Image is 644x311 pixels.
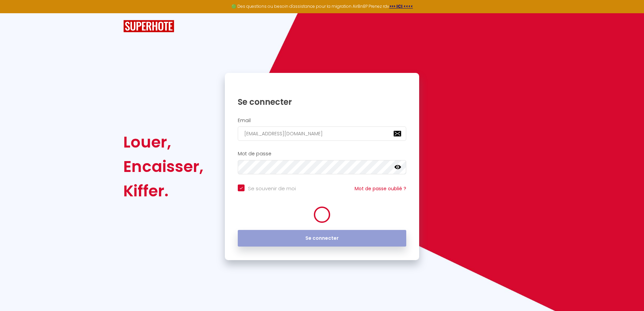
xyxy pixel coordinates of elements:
input: Ton Email [238,127,406,141]
a: >>> ICI <<<< [389,3,413,9]
h2: Email [238,118,406,123]
img: SuperHote logo [123,20,174,33]
div: Louer, [123,130,203,154]
div: Encaisser, [123,154,203,179]
button: Se connecter [238,230,406,247]
h2: Mot de passe [238,151,406,157]
h1: Se connecter [238,97,406,107]
a: Mot de passe oublié ? [355,185,406,192]
div: Kiffer. [123,179,203,203]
